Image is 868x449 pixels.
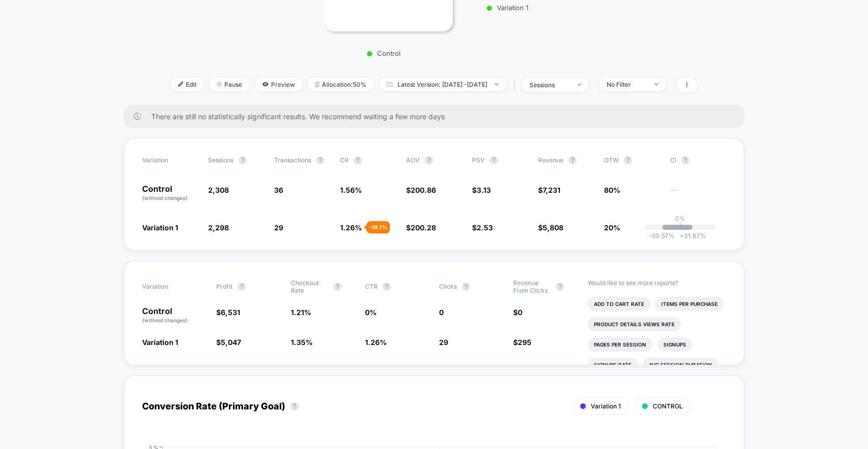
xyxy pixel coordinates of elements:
span: Sessions [208,156,233,164]
button: ? [556,283,564,291]
span: Allocation: 50% [308,78,374,91]
span: 36 [274,186,283,194]
span: | [511,78,522,92]
span: CI [670,156,726,164]
span: Variation 1 [142,223,178,232]
span: $ [538,186,560,194]
img: rebalance [315,82,319,87]
span: Profit [216,283,232,290]
li: Add To Cart Rate [588,297,650,311]
span: 7,231 [543,186,560,194]
img: calendar [387,82,392,87]
span: $ [472,223,493,232]
span: 2,298 [208,223,229,232]
span: $ [216,308,240,317]
span: $ [216,338,241,347]
span: 1.21 % [291,308,311,317]
span: 31.87 % [675,232,706,239]
button: ? [681,156,689,164]
span: 6,531 [221,308,240,317]
span: CTR [365,283,378,290]
span: CR [340,156,349,164]
span: Variation 1 [591,402,621,410]
span: Latest Version: [DATE] - [DATE] [379,78,506,91]
li: Pages Per Session [588,337,652,352]
p: Control [142,307,206,324]
p: 0% [675,215,685,222]
span: Transactions [274,156,311,164]
span: 295 [518,338,531,347]
li: Signups [657,337,692,352]
li: Signups Rate [588,358,638,372]
span: 200.86 [411,186,436,194]
span: 5,808 [543,223,563,232]
button: ? [238,283,246,291]
button: ? [316,156,324,164]
button: ? [239,156,247,164]
span: 3.13 [477,186,491,194]
span: 0 [518,308,522,317]
span: Edit [171,78,204,91]
li: Items Per Purchase [655,297,724,311]
span: 2,308 [208,186,229,194]
span: Pause [209,78,250,91]
span: Revenue [538,156,563,164]
div: - 19.1 % [366,221,390,233]
span: 2.53 [477,223,493,232]
span: -50.57 % [649,232,675,239]
li: Product Details Views Rate [588,317,681,331]
p: Variation 1 [487,4,528,12]
span: Variation 1 [142,338,178,347]
p: Would like to see more reports? [588,279,726,287]
button: ? [333,283,342,291]
span: $ [406,223,436,232]
span: + [680,232,684,239]
button: ? [354,156,362,164]
img: end [217,82,222,87]
span: (without changes) [142,195,188,201]
span: CONTROL [653,402,683,410]
span: 1.26 % [340,223,362,232]
button: ? [490,156,498,164]
span: $ [513,338,531,347]
span: OTW [604,156,660,164]
button: ? [569,156,577,164]
span: 1.35 % [291,338,313,347]
span: AOV [406,156,420,164]
img: end [495,83,498,85]
span: 0 [439,308,444,317]
span: $ [513,308,522,317]
span: 0 % [365,308,377,317]
button: ? [462,283,470,291]
span: 29 [439,338,448,347]
button: ? [290,402,298,410]
span: 200.28 [411,223,436,232]
li: Avg Session Duration [643,358,718,372]
span: PSV [472,156,485,164]
span: 29 [274,223,283,232]
p: | [679,222,681,230]
span: (without changes) [142,317,188,323]
span: $ [472,186,491,194]
img: edit [178,82,183,87]
span: Revenue From Clicks [513,279,551,294]
span: Checkout Rate [291,279,328,294]
button: ? [425,156,433,164]
span: Variation [142,279,198,294]
span: $ [406,186,436,194]
div: No Filter [607,81,647,88]
span: 1.26 % [365,338,387,347]
span: $ [538,223,563,232]
span: Preview [255,78,303,91]
img: end [578,84,581,86]
span: Clicks [439,283,457,290]
p: Control [142,185,198,202]
span: --- [670,187,726,202]
button: ? [624,156,632,164]
span: Variation [142,156,198,164]
span: 80% [604,186,620,194]
span: 20% [604,223,620,232]
button: ? [383,283,391,291]
span: 5,047 [221,338,241,347]
div: sessions [529,81,570,89]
